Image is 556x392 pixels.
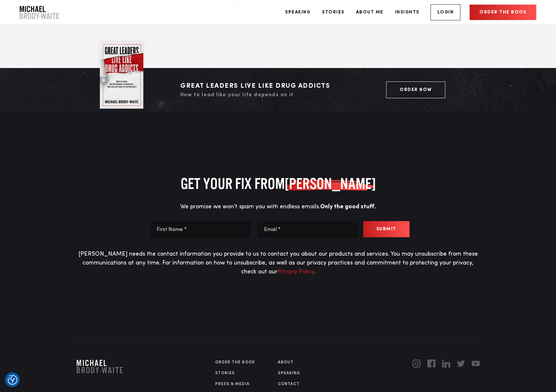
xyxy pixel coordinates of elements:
img: Twitter [457,360,465,367]
img: Company Logo [20,6,59,19]
a: ORDER NOW [386,81,445,98]
img: Company Logo [76,359,123,374]
a: Twitter [457,359,465,368]
a: Login [431,4,461,20]
button: Consent Preferences [8,375,17,385]
b: Only the good stuff. [320,204,376,210]
input: Name [150,221,251,238]
a: YouTube [472,359,480,368]
a: Privacy Policy [278,269,314,275]
img: Great Leader Book [97,38,147,112]
a: Order The Book [215,359,278,365]
a: Contact [278,381,341,387]
img: Revisit consent button [8,375,17,385]
a: About [278,359,341,365]
p: GREAT LEADERS LIVE LIKE DRUG ADDICTS [180,81,341,91]
img: Instagram [412,359,421,368]
input: Email [257,221,358,238]
a: Home link [76,359,123,374]
img: Linkedin [442,359,450,368]
p: [PERSON_NAME] needs the contact information you provide to us to contact you about our products a... [76,250,480,276]
img: Facebook [427,359,435,367]
a: Company Logo Company Logo [20,6,59,19]
p: How to lead like your life depends on it [180,91,341,99]
button: Submit [363,221,410,237]
img: YouTube [472,360,480,367]
span: We promise we won’t spam you with endless emails. [180,204,376,210]
a: Stories [215,370,278,376]
h2: Get your fix from [76,174,480,193]
a: SPEAKING [278,370,341,376]
span: [PERSON_NAME] [285,174,376,193]
a: Order the book [470,5,536,20]
a: PRESS & MEDIA [215,381,278,387]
